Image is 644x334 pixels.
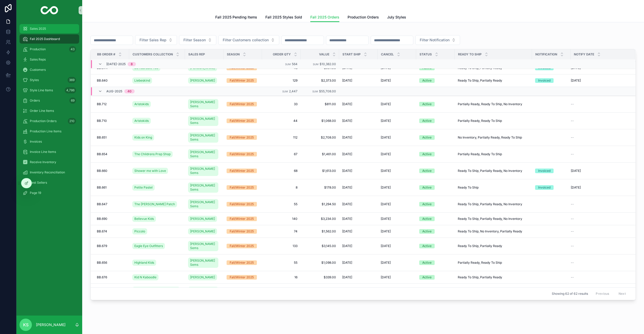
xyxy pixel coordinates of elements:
[30,57,46,62] span: Sales Reps
[419,185,452,190] a: Active
[132,168,168,174] a: Shower me with Love
[265,13,302,23] a: Fall 2025 Styles Sold
[419,152,452,156] a: Active
[97,78,126,83] a: BB.640
[218,35,279,45] button: Select Button
[419,135,452,140] a: Active
[134,78,150,83] span: Liebeskind
[30,140,42,144] span: Invoices
[227,119,259,123] a: Fall/Winter 2025
[265,229,297,233] span: 74
[97,119,126,123] a: BB.710
[106,62,126,66] span: [DATE]-2025
[381,102,391,106] span: [DATE]
[571,217,574,221] span: --
[381,185,413,190] a: [DATE]
[69,97,76,104] div: 69
[348,13,379,23] a: Production Orders
[458,102,522,106] span: Partially Ready, Ready To Ship, No Inventory
[188,115,220,127] a: [PERSON_NAME] Sems
[304,217,336,221] a: $3,234.00
[571,102,574,106] span: --
[304,169,336,173] a: $1,613.00
[304,78,336,83] a: $2,373.00
[571,135,629,140] a: --
[97,185,107,190] span: BB.661
[215,15,257,20] span: Fall 2025 Pending Items
[422,229,432,234] div: Active
[97,202,107,206] span: BB.647
[132,117,182,125] a: Aristokids
[342,78,375,83] a: [DATE]
[571,169,581,173] span: [DATE]
[571,152,574,156] span: --
[304,152,336,156] a: $1,461.00
[458,119,529,123] a: Partially Ready, Ready To Ship
[230,78,254,83] div: Fall/Winter 2025
[265,169,297,173] a: 68
[535,169,567,173] a: Invoiced
[387,15,406,20] span: July Styles
[230,217,254,221] div: Fall/Winter 2025
[571,119,629,123] a: --
[458,185,479,190] span: Ready To Ship
[20,24,79,33] a: Sales 2025
[190,167,216,175] span: [PERSON_NAME] Sems
[132,150,182,158] a: The Childrens Prep Shop
[188,98,220,110] a: [PERSON_NAME] Sems
[422,135,432,140] div: Active
[30,27,46,31] span: Sales 2025
[97,169,107,173] span: BB.660
[458,78,502,83] span: Ready To Ship, Partially Ready
[342,169,352,173] span: [DATE]
[132,101,151,107] a: Aristokids
[97,185,126,190] a: BB.661
[190,150,216,158] span: [PERSON_NAME] Sems
[132,151,173,157] a: The Childrens Prep Shop
[342,185,352,190] span: [DATE]
[342,135,375,140] a: [DATE]
[419,119,452,123] a: Active
[30,88,53,92] span: Style Line Items
[265,78,297,83] span: 129
[188,132,218,143] a: [PERSON_NAME] Sems
[422,202,432,207] div: Active
[422,185,432,190] div: Active
[30,129,61,133] span: Production Line Items
[227,202,259,207] a: Fall/Winter 2025
[419,229,452,234] a: Active
[458,169,529,173] a: Ready To Ship, Partially Ready, No Inventory
[30,37,60,41] span: Fall 2025 Dashboard
[381,152,413,156] a: [DATE]
[304,102,336,106] a: $811.00
[30,78,39,82] span: Styles
[415,35,460,45] button: Select Button
[342,217,375,221] a: [DATE]
[381,119,391,123] span: [DATE]
[381,169,413,173] a: [DATE]
[230,169,254,173] div: Fall/Winter 2025
[458,202,529,206] a: Ready To Ship, Partially Ready, No Inventory
[387,13,406,23] a: July Styles
[132,184,155,191] a: Petite Pastel
[381,102,413,106] a: [DATE]
[420,37,450,43] span: Filter Notification
[190,217,215,221] span: [PERSON_NAME]
[381,202,413,206] a: [DATE]
[188,227,220,235] a: [PERSON_NAME]
[265,119,297,123] span: 44
[571,217,629,221] a: --
[304,135,336,140] a: $2,708.00
[304,119,336,123] a: $1,068.00
[348,15,379,20] span: Production Orders
[188,149,218,159] a: [PERSON_NAME] Sems
[381,217,413,221] a: [DATE]
[20,116,79,126] a: Production Orders210
[188,165,220,177] a: [PERSON_NAME] Sems
[458,152,529,156] a: Partially Ready, Ready To Ship
[134,119,149,123] span: Aristokids
[97,135,126,140] a: BB.651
